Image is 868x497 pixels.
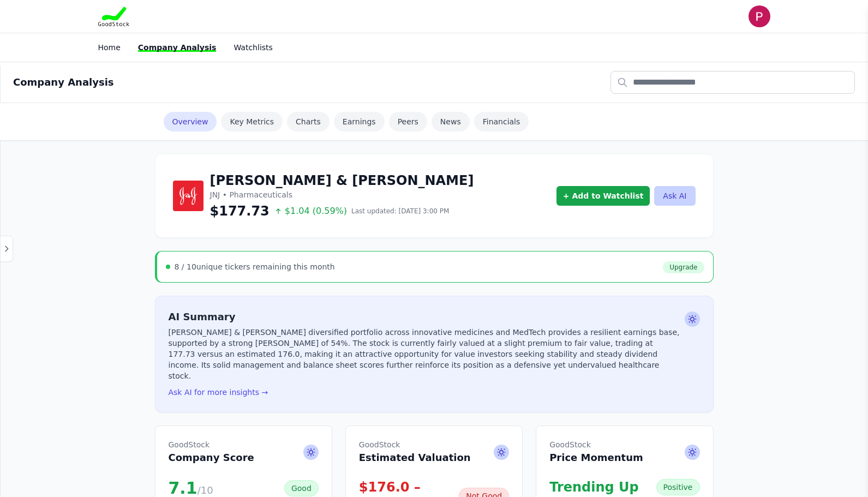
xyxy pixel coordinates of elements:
button: + Add to Watchlist [556,186,650,206]
div: Good [284,480,319,496]
a: Home [98,43,121,52]
h2: AI Summary [169,309,680,325]
a: Peers [389,112,427,131]
a: Watchlists [234,43,272,52]
img: Johnson & Johnson Logo [173,181,203,211]
img: Goodstock Logo [98,7,130,26]
span: /10 [197,484,213,496]
img: user photo [749,5,770,27]
a: Earnings [334,112,385,131]
span: Ask AI [685,445,700,460]
div: Trending Up [549,478,639,496]
a: Company Analysis [138,43,217,52]
span: $177.73 [210,202,270,220]
a: Overview [164,112,217,131]
p: [PERSON_NAME] & [PERSON_NAME] diversified portfolio across innovative medicines and MedTech provi... [169,327,680,381]
h2: Estimated Valuation [359,439,471,465]
a: Charts [287,112,330,131]
a: Financials [474,112,529,131]
button: Ask AI [654,186,695,206]
button: Ask AI for more insights → [169,387,268,398]
span: 8 / 10 [175,262,196,271]
a: Upgrade [663,261,704,273]
h2: Price Momentum [549,439,643,465]
span: Last updated: [DATE] 3:00 PM [351,207,449,215]
a: Key Metrics [221,112,283,131]
span: Ask AI [685,312,700,327]
span: GoodStock [359,439,471,450]
span: Ask AI [494,445,509,460]
span: GoodStock [549,439,643,450]
span: Ask AI [303,445,319,460]
span: $1.04 (0.59%) [274,205,347,218]
div: unique tickers remaining this month [175,261,335,272]
p: JNJ • Pharmaceuticals [210,189,474,200]
h2: Company Score [169,439,254,465]
div: Positive [656,479,700,495]
span: GoodStock [169,439,254,450]
h1: [PERSON_NAME] & [PERSON_NAME] [210,172,474,189]
h2: Company Analysis [13,75,114,90]
a: News [432,112,470,131]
